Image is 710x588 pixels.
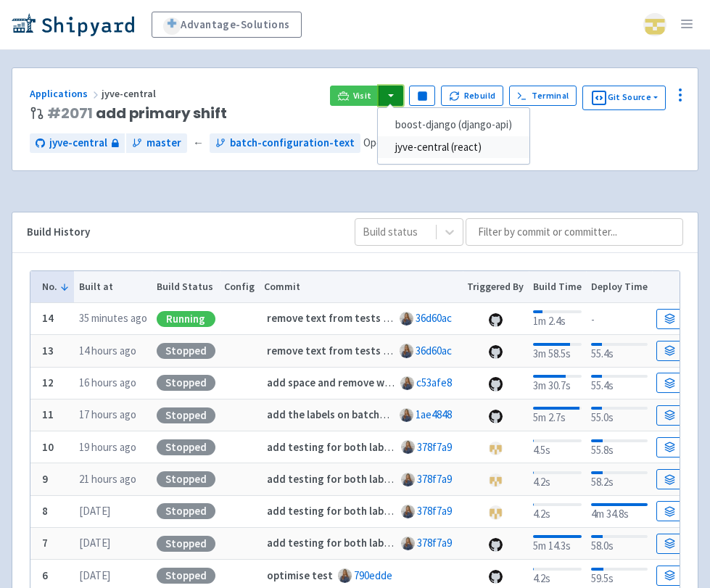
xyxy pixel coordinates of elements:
[12,13,134,36] img: Shipyard logo
[533,565,582,587] div: 4.2s
[79,311,147,325] time: 35 minutes ago
[79,504,110,518] time: [DATE]
[533,436,582,459] div: 4.5s
[79,344,136,357] time: 14 hours ago
[79,440,136,454] time: 19 hours ago
[42,407,54,421] b: 11
[591,532,648,555] div: 58.0s
[79,407,136,421] time: 17 hours ago
[354,568,392,582] a: 790edde
[441,86,503,106] button: Rebuild
[42,311,54,325] b: 14
[416,344,452,357] a: 36d60ac
[353,90,372,102] span: Visit
[656,309,682,329] a: Build Details
[656,405,682,426] a: Build Details
[42,440,54,454] b: 10
[74,271,152,303] th: Built at
[533,372,582,394] div: 3m 30.7s
[157,407,215,423] div: Stopped
[417,504,452,518] a: 378f7a9
[656,341,682,361] a: Build Details
[378,114,529,136] a: boost-django (django-api)
[416,311,452,325] a: 36d60ac
[267,472,397,486] strong: add testing for both labels
[533,500,582,523] div: 4.2s
[42,504,48,518] b: 8
[417,440,452,454] a: 378f7a9
[267,504,397,518] strong: add testing for both labels
[260,271,463,303] th: Commit
[591,500,648,523] div: 4m 34.8s
[79,536,110,550] time: [DATE]
[267,407,413,421] strong: add the labels on batchdetails
[42,376,54,389] b: 12
[591,372,648,394] div: 55.4s
[230,135,355,152] span: batch-configuration-text
[42,568,48,582] b: 6
[146,135,181,152] span: master
[157,375,215,391] div: Stopped
[152,271,220,303] th: Build Status
[157,439,215,455] div: Stopped
[533,532,582,555] div: 5m 14.3s
[591,404,648,426] div: 55.0s
[591,340,648,363] div: 55.4s
[267,440,397,454] strong: add testing for both labels
[157,568,215,584] div: Stopped
[586,271,652,303] th: Deploy Time
[193,135,204,152] span: ←
[157,343,215,359] div: Stopped
[47,103,93,123] a: #2071
[463,271,529,303] th: Triggered By
[363,136,470,149] span: Opened
[30,87,102,100] a: Applications
[466,218,683,246] input: Filter by commit or committer...
[152,12,302,38] a: Advantage-Solutions
[529,271,587,303] th: Build Time
[220,271,260,303] th: Config
[656,501,682,521] a: Build Details
[30,133,125,153] a: jyve-central
[267,536,397,550] strong: add testing for both labels
[267,344,401,357] strong: remove text from tests too
[656,566,682,586] a: Build Details
[49,135,107,152] span: jyve-central
[533,404,582,426] div: 5m 2.7s
[79,472,136,486] time: 21 hours ago
[157,471,215,487] div: Stopped
[157,311,215,327] div: Running
[79,376,136,389] time: 16 hours ago
[79,568,110,582] time: [DATE]
[330,86,379,106] a: Visit
[509,86,577,106] a: Terminal
[42,472,48,486] b: 9
[42,536,48,550] b: 7
[533,468,582,491] div: 4.2s
[267,311,401,325] strong: remove text from tests too
[533,307,582,330] div: 1m 2.4s
[409,86,435,106] button: Pause
[656,373,682,393] a: Build Details
[656,469,682,489] a: Build Details
[47,105,227,122] span: add primary shift
[417,536,452,550] a: 378f7a9
[416,376,452,389] a: c53afe8
[656,534,682,554] a: Build Details
[42,344,54,357] b: 13
[157,503,215,519] div: Stopped
[267,376,480,389] strong: add space and remove words after optimize
[656,437,682,457] a: Build Details
[27,224,331,241] div: Build History
[378,136,529,159] a: jyve-central (react)
[42,279,70,294] button: No.
[157,536,215,552] div: Stopped
[591,565,648,587] div: 59.5s
[210,133,360,153] a: batch-configuration-text
[591,309,648,328] div: -
[591,436,648,459] div: 55.8s
[417,472,452,486] a: 378f7a9
[582,86,666,110] button: Git Source
[591,468,648,491] div: 58.2s
[102,87,158,100] span: jyve-central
